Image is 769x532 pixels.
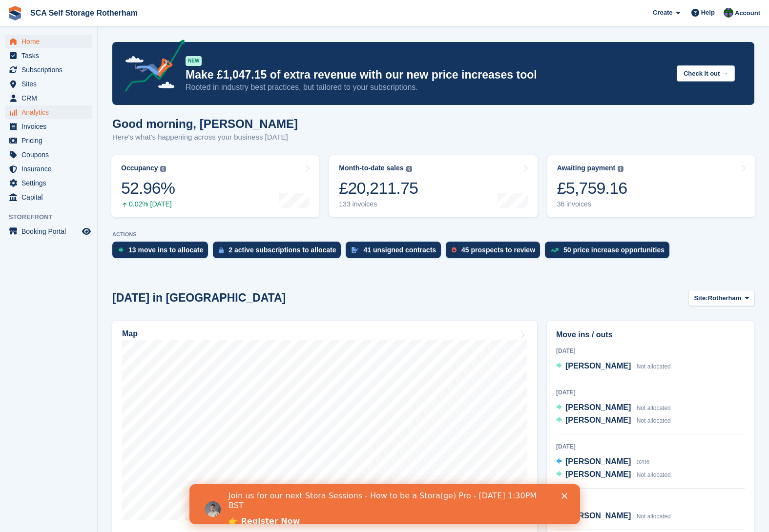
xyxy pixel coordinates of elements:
[565,416,631,424] span: [PERSON_NAME]
[117,40,185,95] img: price-adjustments-announcement-icon-8257ccfd72463d97f412b2fc003d46551f7dbcb40ab6d574587a9cd5c0d94...
[5,63,92,77] a: menu
[21,77,80,91] span: Sites
[565,403,631,411] span: [PERSON_NAME]
[637,471,671,478] span: Not allocated
[701,8,715,18] span: Help
[556,329,745,341] h2: Move ins / outs
[8,6,22,20] img: stora-icon-8386f47178a22dfd0bd8f6a31ec36ba5ce8667c1dd55bd0f319d3a0aa187defe.svg
[121,164,158,172] div: Occupancy
[557,200,627,208] div: 36 invoices
[21,105,80,119] span: Analytics
[21,49,80,62] span: Tasks
[26,5,142,21] a: SCA Self Storage Rotherham
[189,484,580,524] iframe: Intercom live chat banner
[452,247,457,253] img: prospect-51fa495bee0391a8d652442698ab0144808aea92771e9ea1ae160a38d050c398.svg
[21,120,80,133] span: Invoices
[556,496,745,505] div: [DATE]
[112,291,286,305] h2: [DATE] in [GEOGRAPHIC_DATA]
[21,225,80,238] span: Booking Portal
[406,166,412,172] img: icon-info-grey-7440780725fd019a000dd9b08b2336e03edf1995a4989e88bcd33f0948082b44.svg
[5,190,92,204] a: menu
[637,405,671,411] span: Not allocated
[556,414,671,427] a: [PERSON_NAME] Not allocated
[21,35,80,48] span: Home
[653,8,672,18] span: Create
[122,329,138,338] h2: Map
[112,117,298,130] h1: Good morning, [PERSON_NAME]
[556,469,671,481] a: [PERSON_NAME] Not allocated
[461,246,535,254] div: 45 prospects to review
[5,35,92,48] a: menu
[128,246,203,254] div: 13 move ins to allocate
[5,91,92,105] a: menu
[637,459,650,466] span: 0206
[372,9,382,15] div: Close
[5,225,92,238] a: menu
[81,225,92,237] a: Preview store
[688,290,754,306] button: Site: Rotherham
[229,246,336,254] div: 2 active subscriptions to allocate
[21,91,80,105] span: CRM
[9,212,97,222] span: Storefront
[556,360,671,373] a: [PERSON_NAME] Not allocated
[637,417,671,424] span: Not allocated
[111,155,319,217] a: Occupancy 52.96% 0.02% [DATE]
[735,8,760,18] span: Account
[112,242,213,263] a: 13 move ins to allocate
[21,176,80,190] span: Settings
[556,402,671,414] a: [PERSON_NAME] Not allocated
[186,68,669,82] p: Make £1,047.15 of extra revenue with our new price increases tool
[160,166,166,172] img: icon-info-grey-7440780725fd019a000dd9b08b2336e03edf1995a4989e88bcd33f0948082b44.svg
[352,247,358,253] img: contract_signature_icon-13c848040528278c33f63329250d36e43548de30e8caae1d1a13099fd9432cc5.svg
[556,388,745,397] div: [DATE]
[5,148,92,162] a: menu
[565,512,631,520] span: [PERSON_NAME]
[637,513,671,520] span: Not allocated
[556,442,745,451] div: [DATE]
[186,56,202,66] div: NEW
[5,162,92,176] a: menu
[186,82,669,93] p: Rooted in industry best practices, but tailored to your subscriptions.
[694,293,707,303] span: Site:
[121,200,175,208] div: 0.02% [DATE]
[121,178,175,198] div: 52.96%
[219,247,224,253] img: active_subscription_to_allocate_icon-d502201f5373d7db506a760aba3b589e785aa758c864c3986d89f69b8ff3...
[21,162,80,176] span: Insurance
[547,155,755,217] a: Awaiting payment £5,759.16 36 invoices
[708,293,742,303] span: Rotherham
[551,248,559,252] img: price_increase_opportunities-93ffe204e8149a01c8c9dc8f82e8f89637d9d84a8eef4429ea346261dce0b2c0.svg
[565,457,631,466] span: [PERSON_NAME]
[563,246,665,254] div: 50 price increase opportunities
[565,470,631,478] span: [PERSON_NAME]
[5,77,92,91] a: menu
[213,242,346,263] a: 2 active subscriptions to allocate
[329,155,537,217] a: Month-to-date sales £20,211.75 133 invoices
[346,242,446,263] a: 41 unsigned contracts
[339,164,403,172] div: Month-to-date sales
[545,242,674,263] a: 50 price increase opportunities
[556,510,671,523] a: [PERSON_NAME] Not allocated
[557,164,616,172] div: Awaiting payment
[5,134,92,147] a: menu
[677,65,735,82] button: Check it out →
[618,166,624,172] img: icon-info-grey-7440780725fd019a000dd9b08b2336e03edf1995a4989e88bcd33f0948082b44.svg
[5,176,92,190] a: menu
[112,132,298,143] p: Here's what's happening across your business [DATE]
[21,134,80,147] span: Pricing
[21,148,80,162] span: Coupons
[363,246,436,254] div: 41 unsigned contracts
[5,120,92,133] a: menu
[446,242,545,263] a: 45 prospects to review
[557,178,627,198] div: £5,759.16
[637,363,671,370] span: Not allocated
[21,63,80,77] span: Subscriptions
[724,8,733,18] img: Ross Chapman
[556,456,649,469] a: [PERSON_NAME] 0206
[5,105,92,119] a: menu
[118,247,124,253] img: move_ins_to_allocate_icon-fdf77a2bb77ea45bf5b3d319d69a93e2d87916cf1d5bf7949dd705db3b84f3ca.svg
[339,200,418,208] div: 133 invoices
[112,231,754,238] p: ACTIONS
[21,190,80,204] span: Capital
